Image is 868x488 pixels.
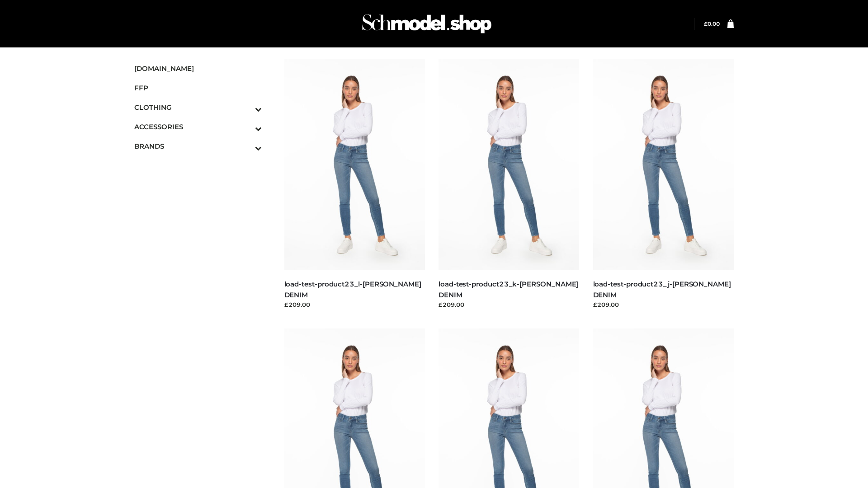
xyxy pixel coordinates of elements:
span: FFP [134,83,262,93]
img: Schmodel Admin 964 [359,6,495,42]
div: £209.00 [593,300,734,309]
span: [DOMAIN_NAME] [134,63,262,74]
span: ACCESSORIES [134,122,262,132]
button: Toggle Submenu [230,136,262,156]
a: load-test-product23_j-[PERSON_NAME] DENIM [593,280,731,299]
a: FFP [134,78,262,98]
a: £0.00 [704,20,720,27]
a: ACCESSORIESToggle Submenu [134,117,262,136]
a: BRANDSToggle Submenu [134,136,262,156]
div: £209.00 [284,300,425,309]
button: Toggle Submenu [230,117,262,136]
button: Toggle Submenu [230,98,262,117]
div: £209.00 [439,300,580,309]
span: CLOTHING [134,102,262,113]
a: load-test-product23_l-[PERSON_NAME] DENIM [284,280,421,299]
span: BRANDS [134,141,262,151]
a: load-test-product23_k-[PERSON_NAME] DENIM [439,280,578,299]
a: CLOTHINGToggle Submenu [134,98,262,117]
span: £ [704,20,708,27]
a: [DOMAIN_NAME] [134,59,262,78]
bdi: 0.00 [704,20,720,27]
